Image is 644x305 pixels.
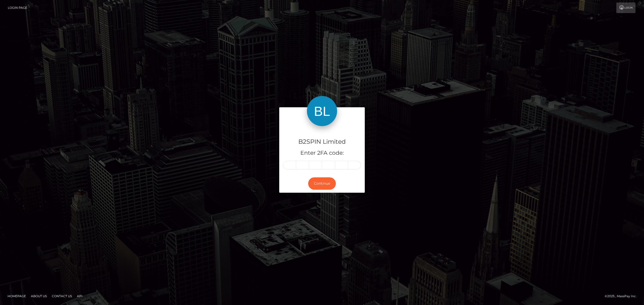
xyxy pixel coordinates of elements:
a: API [75,292,85,300]
a: Login [616,3,635,13]
a: Homepage [6,292,28,300]
a: Login Page [8,3,27,13]
img: B2SPIN Limited [307,96,337,126]
a: Contact Us [50,292,74,300]
h4: B2SPIN Limited [283,137,361,146]
div: © 2025 , MassPay Inc. [605,293,640,299]
a: About Us [29,292,49,300]
h5: Enter 2FA code: [283,149,361,157]
button: Continue [308,177,336,190]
